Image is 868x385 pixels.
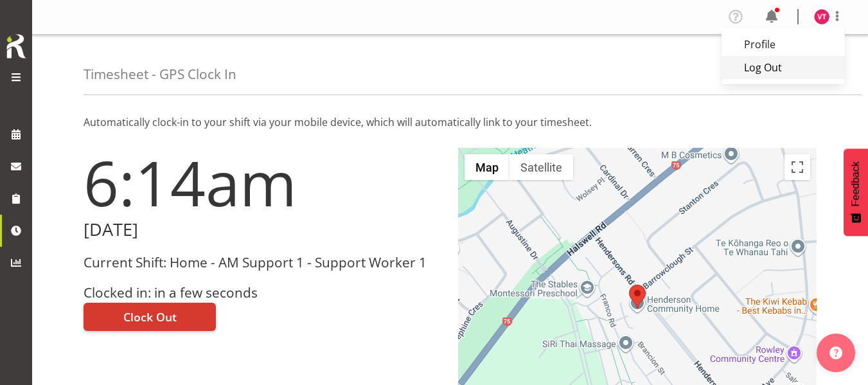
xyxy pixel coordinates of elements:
[722,33,845,56] a: Profile
[84,114,817,130] p: Automatically clock-in to your shift via your mobile device, which will automatically link to you...
[84,285,443,300] h3: Clocked in: in a few seconds
[509,154,573,180] button: Show satellite imagery
[722,56,845,79] a: Log Out
[784,154,810,180] button: Toggle fullscreen view
[84,148,443,217] h1: 6:14am
[814,9,829,24] img: vanessa-thornley8527.jpg
[850,161,862,206] span: Feedback
[3,32,29,60] img: Rosterit icon logo
[123,309,177,325] span: Clock Out
[84,67,236,82] h4: Timesheet - GPS Clock In
[84,255,443,270] h3: Current Shift: Home - AM Support 1 - Support Worker 1
[829,346,842,359] img: help-xxl-2.png
[844,148,868,236] button: Feedback - Show survey
[84,220,443,240] h2: [DATE]
[465,154,509,180] button: Show street map
[84,303,216,331] button: Clock Out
